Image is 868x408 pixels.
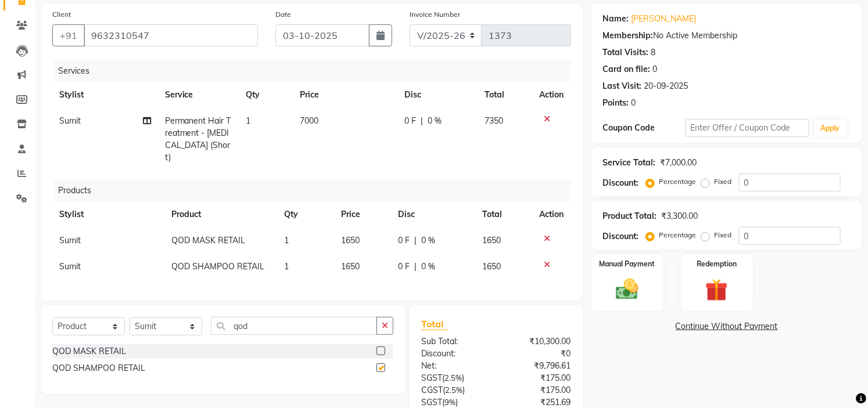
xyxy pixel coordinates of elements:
[413,335,496,348] div: Sub Total:
[661,157,697,169] div: ₹7,000.00
[284,235,289,245] span: 1
[413,372,496,384] div: ( )
[603,30,654,42] div: Membership:
[485,115,503,126] span: 7350
[603,230,639,243] div: Discount:
[600,259,655,269] label: Manual Payment
[697,259,737,269] label: Redemption
[496,384,580,396] div: ₹175.00
[421,234,435,247] span: 0 %
[334,201,391,228] th: Price
[653,63,658,75] div: 0
[428,115,442,127] span: 0 %
[698,276,735,304] img: _gift.svg
[632,97,636,109] div: 0
[397,82,478,108] th: Disc
[275,9,291,20] label: Date
[172,235,246,245] span: QOD MASK RETAIL
[496,335,580,348] div: ₹10,300.00
[715,176,732,187] label: Fixed
[686,119,809,137] input: Enter Offer / Coupon Code
[398,234,410,247] span: 0 F
[59,235,81,245] span: Sumit
[603,122,686,134] div: Coupon Code
[478,82,532,108] th: Total
[246,115,250,126] span: 1
[421,385,443,395] span: CGST
[293,82,397,108] th: Price
[496,348,580,360] div: ₹0
[444,398,455,407] span: 9%
[59,261,81,272] span: Sumit
[421,261,435,273] span: 0 %
[52,201,165,228] th: Stylist
[52,9,71,20] label: Client
[603,13,629,25] div: Name:
[52,24,85,46] button: +91
[603,97,629,109] div: Points:
[496,360,580,372] div: ₹9,796.61
[398,261,410,273] span: 0 F
[659,176,697,187] label: Percentage
[52,345,126,358] div: QOD MASK RETAIL
[52,362,145,374] div: QOD SHAMPOO RETAIL
[414,261,417,273] span: |
[284,261,289,272] span: 1
[341,261,360,272] span: 1650
[414,234,417,247] span: |
[603,63,651,75] div: Card on file:
[421,397,442,407] span: SGST
[609,276,645,302] img: _cash.svg
[59,115,81,126] span: Sumit
[277,201,333,228] th: Qty
[444,373,462,382] span: 2.5%
[300,115,318,126] span: 7000
[632,13,697,25] a: [PERSON_NAME]
[483,261,501,272] span: 1650
[814,120,847,137] button: Apply
[404,115,416,127] span: 0 F
[644,80,688,92] div: 20-09-2025
[413,348,496,360] div: Discount:
[413,384,496,396] div: ( )
[84,24,258,46] input: Search by Name/Mobile/Email/Code
[496,372,580,384] div: ₹175.00
[172,261,265,272] span: QOD SHAMPOO RETAIL
[211,317,377,335] input: Search or Scan
[603,210,657,222] div: Product Total:
[158,82,239,108] th: Service
[603,157,656,169] div: Service Total:
[662,210,698,222] div: ₹3,300.00
[53,60,580,82] div: Services
[603,80,642,92] div: Last Visit:
[483,235,501,245] span: 1650
[715,230,732,240] label: Fixed
[603,30,851,42] div: No Active Membership
[239,82,293,108] th: Qty
[594,320,860,333] a: Continue Without Payment
[53,180,580,201] div: Products
[413,360,496,372] div: Net:
[165,201,278,228] th: Product
[421,115,423,127] span: |
[391,201,476,228] th: Disc
[603,177,639,189] div: Discount:
[52,82,158,108] th: Stylist
[341,235,360,245] span: 1650
[421,373,442,383] span: SGST
[533,82,571,108] th: Action
[659,230,697,240] label: Percentage
[533,201,571,228] th: Action
[445,385,462,395] span: 2.5%
[603,46,649,59] div: Total Visits:
[651,46,656,59] div: 8
[410,9,460,20] label: Invoice Number
[476,201,533,228] th: Total
[165,115,231,163] span: Permanent Hair Treatment - [MEDICAL_DATA] (Short)
[421,318,448,330] span: Total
